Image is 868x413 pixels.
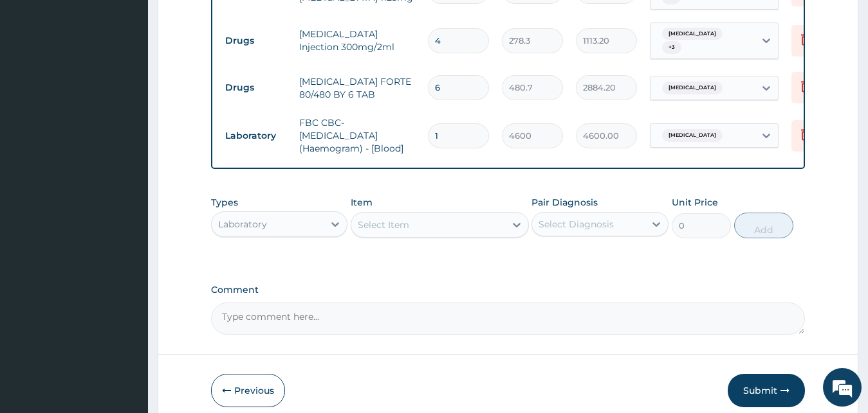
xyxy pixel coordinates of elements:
[662,129,723,142] span: [MEDICAL_DATA]
[211,197,238,208] label: Types
[734,213,793,238] button: Add
[75,125,178,254] span: We're online!
[351,196,373,209] label: Item
[24,64,52,96] img: d_794563401_company_1708531726252_794563401
[211,374,285,407] button: Previous
[662,28,723,40] span: [MEDICAL_DATA]
[539,218,614,231] div: Select Diagnosis
[672,196,718,209] label: Unit Price
[211,6,242,37] div: Minimize live chat window
[662,41,681,54] span: + 3
[662,82,723,94] span: [MEDICAL_DATA]
[293,110,421,161] td: FBC CBC-[MEDICAL_DATA] (Haemogram) - [Blood]
[219,29,293,53] td: Drugs
[218,218,267,231] div: Laboratory
[293,21,421,60] td: [MEDICAL_DATA] Injection 300mg/2ml
[219,124,293,148] td: Laboratory
[219,76,293,100] td: Drugs
[358,218,409,231] div: Select Item
[728,374,805,407] button: Submit
[211,285,806,295] label: Comment
[531,196,598,209] label: Pair Diagnosis
[293,69,421,107] td: [MEDICAL_DATA] FORTE 80/480 BY 6 TAB
[6,276,245,321] textarea: Type your message and hit 'Enter'
[67,72,216,89] div: Chat with us now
